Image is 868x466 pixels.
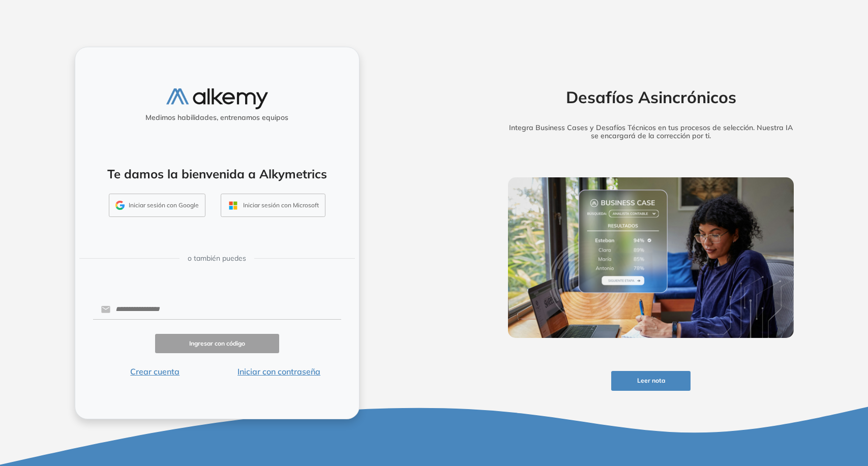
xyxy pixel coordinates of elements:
[79,113,355,122] h5: Medimos habilidades, entrenamos equipos
[88,167,346,181] h4: Te damos la bienvenida a Alkymetrics
[492,123,810,141] h5: Integra Business Cases y Desafíos Técnicos en tus procesos de selección. Nuestra IA se encargará ...
[221,194,325,217] button: Iniciar sesión con Microsoft
[217,365,341,378] button: Iniciar con contraseña
[93,365,217,378] button: Crear cuenta
[109,194,205,217] button: Iniciar sesión con Google
[611,371,691,391] button: Leer nota
[508,177,794,338] img: img-more-info
[166,88,268,109] img: logo-alkemy
[115,201,125,210] img: GMAIL_ICON
[155,334,279,354] button: Ingresar con código
[188,253,246,264] span: o también puedes
[227,200,239,211] img: OUTLOOK_ICON
[492,87,810,107] h2: Desafíos Asincrónicos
